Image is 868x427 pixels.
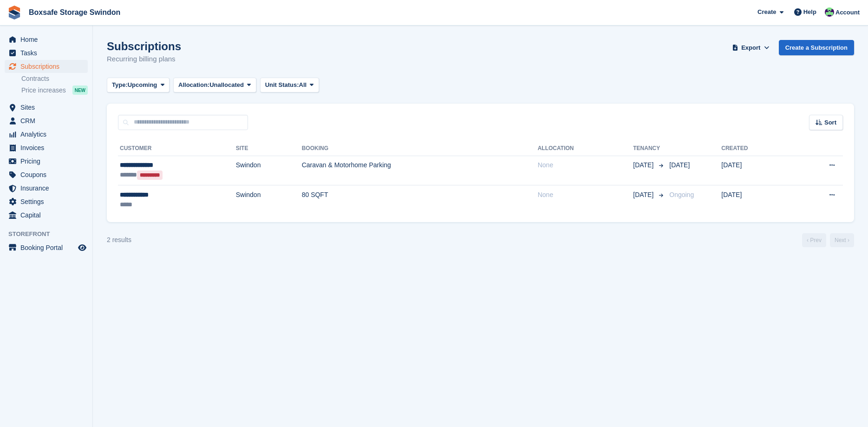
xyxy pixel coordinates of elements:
[112,80,128,90] span: Type:
[5,241,88,254] a: menu
[128,80,157,90] span: Upcoming
[20,209,76,222] span: Capital
[20,168,76,181] span: Coupons
[302,185,538,215] td: 80 SQFT
[107,40,181,53] h1: Subscriptions
[302,156,538,185] td: Caravan & Motorhome Parking
[209,80,244,90] span: Unallocated
[5,46,88,59] a: menu
[299,80,307,90] span: All
[236,185,302,215] td: Swindon
[21,74,88,83] a: Contracts
[5,168,88,181] a: menu
[302,141,538,156] th: Booking
[669,161,690,169] span: [DATE]
[5,182,88,195] a: menu
[741,43,760,53] span: Export
[236,156,302,185] td: Swindon
[5,141,88,154] a: menu
[5,209,88,222] a: menu
[633,160,655,170] span: [DATE]
[731,40,771,55] button: Export
[25,5,124,20] a: Boxsafe Storage Swindon
[800,233,856,247] nav: Page
[5,33,88,46] a: menu
[835,8,860,17] span: Account
[669,191,694,198] span: Ongoing
[721,141,791,156] th: Created
[824,118,836,127] span: Sort
[802,233,826,247] a: Previous
[236,141,302,156] th: Site
[77,242,88,253] a: Preview store
[721,156,791,185] td: [DATE]
[5,101,88,114] a: menu
[20,182,76,195] span: Insurance
[20,195,76,208] span: Settings
[5,195,88,208] a: menu
[8,230,92,239] span: Storefront
[633,141,666,156] th: Tenancy
[107,54,181,65] p: Recurring billing plans
[633,190,655,200] span: [DATE]
[5,60,88,73] a: menu
[20,101,76,114] span: Sites
[830,233,854,247] a: Next
[72,85,88,95] div: NEW
[118,141,236,156] th: Customer
[107,78,170,93] button: Type: Upcoming
[803,7,816,17] span: Help
[20,128,76,141] span: Analytics
[20,33,76,46] span: Home
[20,155,76,168] span: Pricing
[757,7,776,17] span: Create
[260,78,319,93] button: Unit Status: All
[721,185,791,215] td: [DATE]
[265,80,299,90] span: Unit Status:
[173,78,256,93] button: Allocation: Unallocated
[5,114,88,127] a: menu
[107,235,131,245] div: 2 results
[21,86,66,95] span: Price increases
[5,155,88,168] a: menu
[7,6,21,20] img: stora-icon-8386f47178a22dfd0bd8f6a31ec36ba5ce8667c1dd55bd0f319d3a0aa187defe.svg
[20,60,76,73] span: Subscriptions
[5,128,88,141] a: menu
[538,141,633,156] th: Allocation
[20,141,76,154] span: Invoices
[178,80,209,90] span: Allocation:
[825,7,834,17] img: Kim Virabi
[20,241,76,254] span: Booking Portal
[779,40,854,55] a: Create a Subscription
[538,190,633,200] div: None
[538,160,633,170] div: None
[20,114,76,127] span: CRM
[20,46,76,59] span: Tasks
[21,85,88,95] a: Price increases NEW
